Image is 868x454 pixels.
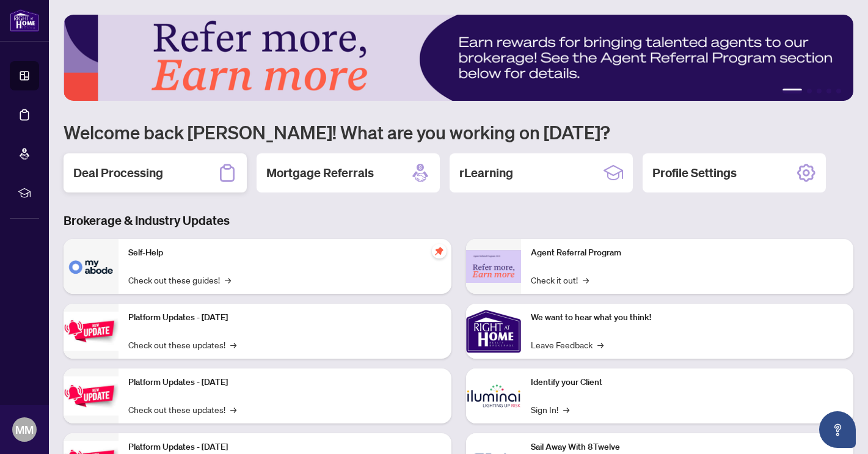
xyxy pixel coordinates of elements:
img: Agent Referral Program [466,250,521,284]
h2: Mortgage Referrals [266,164,374,181]
a: Sign In!→ [531,403,569,416]
span: → [597,338,604,351]
button: 1 [782,89,802,93]
a: Leave Feedback→ [531,338,604,351]
img: Platform Updates - July 8, 2025 [64,376,119,415]
a: Check out these updates!→ [128,403,236,416]
h2: Profile Settings [652,164,737,181]
button: 4 [826,89,831,93]
button: 3 [817,89,822,93]
h1: Welcome back [PERSON_NAME]! What are you working on [DATE]? [64,120,853,144]
span: → [583,273,589,287]
h2: rLearning [459,164,513,181]
p: Sail Away With 8Twelve [531,441,844,454]
img: Platform Updates - July 21, 2025 [64,312,119,350]
button: Open asap [819,411,856,448]
span: → [230,338,236,351]
span: pushpin [432,244,447,258]
img: Slide 0 [64,15,853,101]
p: Self-Help [128,246,442,260]
h2: Deal Processing [73,164,163,181]
p: Identify your Client [531,376,844,389]
img: Self-Help [64,239,119,294]
p: Platform Updates - [DATE] [128,376,442,389]
h3: Brokerage & Industry Updates [64,212,853,229]
img: Identify your Client [466,368,521,423]
p: We want to hear what you think! [531,311,844,324]
button: 2 [807,89,812,93]
button: 5 [836,89,841,93]
p: Agent Referral Program [531,246,844,260]
a: Check out these updates!→ [128,338,236,351]
p: Platform Updates - [DATE] [128,441,442,454]
span: → [563,403,569,416]
img: logo [10,9,39,32]
span: → [230,403,236,416]
span: → [225,273,231,287]
span: MM [15,421,34,438]
p: Platform Updates - [DATE] [128,311,442,324]
a: Check it out!→ [531,273,589,287]
img: We want to hear what you think! [466,304,521,359]
a: Check out these guides!→ [128,273,231,287]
